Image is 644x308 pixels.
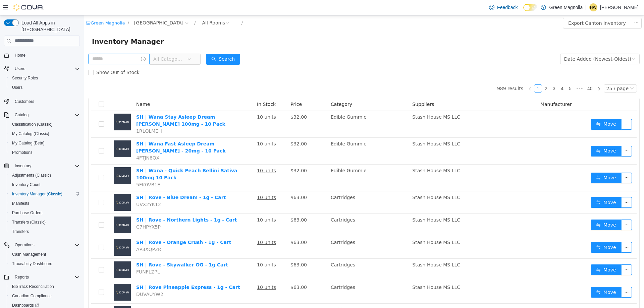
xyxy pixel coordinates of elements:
[12,65,80,73] span: Users
[9,148,80,157] span: Promotions
[52,276,79,282] span: DUVAUYW2
[9,218,80,226] span: Transfers (Classic)
[12,111,31,119] button: Catalog
[244,149,326,176] td: Edible Gummie
[444,71,448,75] i: icon: left
[12,273,32,281] button: Reports
[12,162,34,170] button: Inventory
[207,202,223,207] span: $63.00
[7,208,83,218] button: Purchase Orders
[9,283,57,291] a: BioTrack Reconciliation
[486,1,520,14] a: Feedback
[585,3,587,11] p: |
[52,152,153,165] a: SH | Wana - Quick Peach Bellini Sativa 100mg 10 Pack
[457,86,488,91] span: Manufacturer
[523,69,545,77] div: 25 / page
[483,69,490,77] a: 5
[475,69,482,77] a: 4
[10,54,58,60] span: Show Out of Stock
[173,292,192,297] u: 20 units
[9,190,65,198] a: Inventory Manager (Classic)
[474,69,482,77] li: 4
[12,210,43,215] span: Purchase Orders
[30,201,47,218] img: SH | Rove - Northern Lights - 1g - Cart placeholder
[103,42,107,46] i: icon: down
[7,148,83,157] button: Promotions
[537,182,548,192] button: icon: ellipsis
[12,98,37,106] a: Customers
[9,250,49,258] a: Cash Management
[9,120,80,128] span: Classification (Classic)
[1,96,83,106] button: Customers
[15,242,35,248] span: Operations
[12,173,51,178] span: Adjustments (Classic)
[7,73,83,83] button: Security Roles
[1,161,83,171] button: Inventory
[12,51,80,59] span: Home
[12,201,29,206] span: Manifests
[537,157,548,168] button: icon: ellipsis
[30,246,47,263] img: SH | Rove - Skywalker OG - 1g Cart placeholder
[244,266,326,288] td: Cartridges
[52,247,144,252] a: SH | Rove - Skywalker OG - 1g Cart
[12,252,46,257] span: Cash Management
[7,171,83,180] button: Adjustments (Classic)
[7,250,83,259] button: Cash Management
[9,171,80,179] span: Adjustments (Classic)
[52,209,77,214] span: C7HPYX5P
[490,69,501,77] span: •••
[52,86,66,91] span: Name
[2,5,7,10] i: icon: shop
[52,126,142,138] a: SH | Wana Fast Asleep Dream [PERSON_NAME] - 20mg - 10 Pack
[513,71,517,75] i: icon: right
[507,249,538,260] button: icon: swapMove
[30,224,47,240] img: SH | Rove - Orange Crush - 1g - Cart placeholder
[7,259,83,268] button: Traceabilty Dashboard
[244,243,326,266] td: Cartridges
[7,282,83,291] button: BioTrack Reconciliation
[52,269,156,274] a: SH | Rove Pineapple Express - 1g - Cart
[207,126,223,131] span: $32.00
[589,3,597,11] div: Heather Wheeler
[15,53,25,58] span: Home
[328,269,376,274] span: Stash House MS LLC
[7,120,83,129] button: Classification (Classic)
[328,247,376,252] span: Stash House MS LLC
[9,292,80,300] span: Canadian Compliance
[9,148,35,157] a: Promotions
[118,2,141,12] div: All Rooms
[12,111,80,119] span: Catalog
[7,291,83,301] button: Canadian Compliance
[450,69,458,77] a: 1
[9,83,25,91] a: Users
[12,241,37,249] button: Operations
[9,250,80,258] span: Cash Management
[12,51,28,59] a: Home
[1,64,83,73] button: Users
[328,179,376,185] span: Stash House MS LLC
[30,268,47,285] img: SH | Rove Pineapple Express - 1g - Cart placeholder
[328,126,376,131] span: Stash House MS LLC
[30,152,47,169] img: SH | Wana - Quick Peach Bellini Sativa 100mg 10 Pack placeholder
[12,97,80,105] span: Customers
[7,180,83,189] button: Inventory Count
[173,247,192,252] u: 10 units
[52,202,153,207] a: SH | Rove - Northern Lights - 1g - Cart
[52,99,142,111] a: SH | Wana Stay Asleep Dream [PERSON_NAME] 100mg - 10 Pack
[7,83,83,92] button: Users
[467,69,474,77] a: 3
[1,272,83,282] button: Reports
[12,75,38,81] span: Security Roles
[8,21,84,32] span: Inventory Manager
[7,227,83,236] button: Transfers
[7,199,83,208] button: Manifests
[507,104,538,114] button: icon: swapMove
[207,269,223,274] span: $63.00
[13,4,44,11] img: Cova
[12,220,46,225] span: Transfers (Classic)
[9,199,80,207] span: Manifests
[9,292,54,300] a: Canadian Compliance
[207,292,223,297] span: $48.00
[30,125,47,142] img: SH | Wana Fast Asleep Dream Berry - 20mg - 10 Pack placeholder
[157,5,159,10] span: /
